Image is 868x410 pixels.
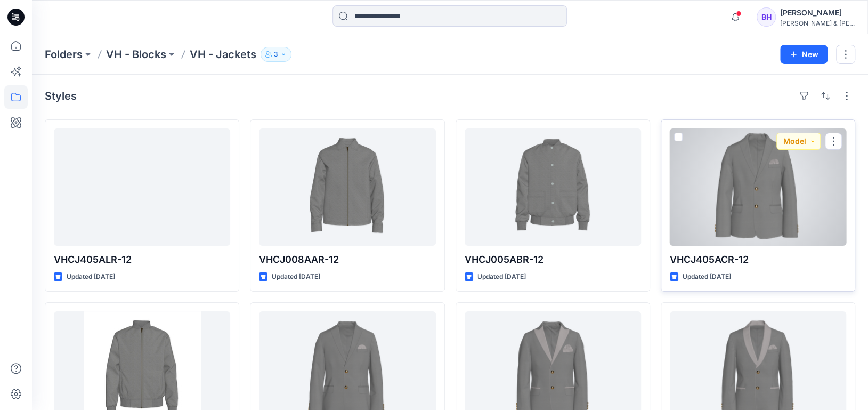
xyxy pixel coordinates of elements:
[757,7,776,27] div: BH
[54,252,230,267] p: VHCJ405ALR-12
[670,252,846,267] p: VHCJ405ACR-12
[477,271,526,283] p: Updated [DATE]
[465,128,641,246] a: VHCJ005ABR-12
[190,47,256,62] p: VH - Jackets
[780,45,828,64] button: New
[259,252,435,267] p: VHCJ008AAR-12
[780,6,855,19] div: [PERSON_NAME]
[683,271,731,283] p: Updated [DATE]
[274,49,278,60] p: 3
[272,271,320,283] p: Updated [DATE]
[54,128,230,246] a: VHCJ405ALR-12
[670,128,846,246] a: VHCJ405ACR-12
[261,47,291,62] button: 3
[45,90,77,102] h4: Styles
[465,252,641,267] p: VHCJ005ABR-12
[67,271,115,283] p: Updated [DATE]
[45,47,83,62] a: Folders
[259,128,435,246] a: VHCJ008AAR-12
[780,19,855,27] div: [PERSON_NAME] & [PERSON_NAME]
[106,47,166,62] a: VH - Blocks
